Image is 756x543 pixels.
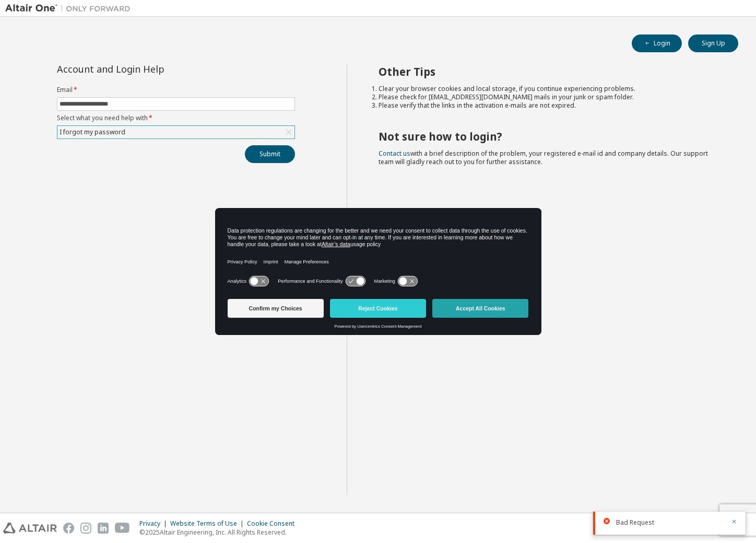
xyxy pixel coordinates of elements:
[5,3,136,14] img: Altair One
[98,523,109,534] img: linkedin.svg
[115,523,130,534] img: youtube.svg
[3,523,57,534] img: altair_logo.svg
[379,149,708,166] span: with a brief description of the problem, your registered e-mail id and company details. Our suppo...
[57,114,295,122] label: Select what you need help with
[379,85,720,93] li: Clear your browser cookies and local storage, if you continue experiencing problems.
[80,523,91,534] img: instagram.svg
[139,528,301,537] p: © 2025 Altair Engineering, Inc. All Rights Reserved.
[688,34,738,52] button: Sign Up
[170,519,247,528] div: Website Terms of Use
[63,523,74,534] img: facebook.svg
[57,65,247,73] div: Account and Login Help
[632,34,682,52] button: Login
[379,93,720,101] li: Please check for [EMAIL_ADDRESS][DOMAIN_NAME] mails in your junk or spam folder.
[57,86,295,94] label: Email
[616,518,654,527] span: Bad Request
[58,126,127,138] div: I forgot my password
[379,130,720,143] h2: Not sure how to login?
[379,65,720,78] h2: Other Tips
[379,101,720,110] li: Please verify that the links in the activation e-mails are not expired.
[247,519,301,528] div: Cookie Consent
[139,519,170,528] div: Privacy
[57,126,294,138] div: I forgot my password
[245,145,295,163] button: Submit
[379,149,410,158] a: Contact us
